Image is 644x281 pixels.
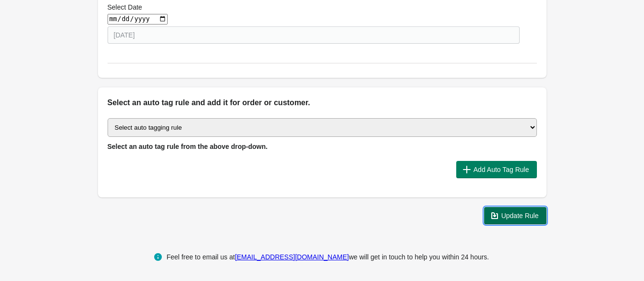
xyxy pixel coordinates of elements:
div: Feel free to email us at we will get in touch to help you within 24 hours. [167,251,489,263]
span: Select Date [108,3,142,11]
span: Update Rule [501,212,539,220]
h2: Select an auto tag rule and add it for order or customer. [108,97,537,109]
button: Update Rule [484,207,547,224]
a: [EMAIL_ADDRESS][DOMAIN_NAME] [235,253,349,261]
button: Add Auto Tag Rule [456,161,537,178]
span: Select an auto tag rule from the above drop-down. [108,143,268,150]
span: Add Auto Tag Rule [474,166,529,173]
